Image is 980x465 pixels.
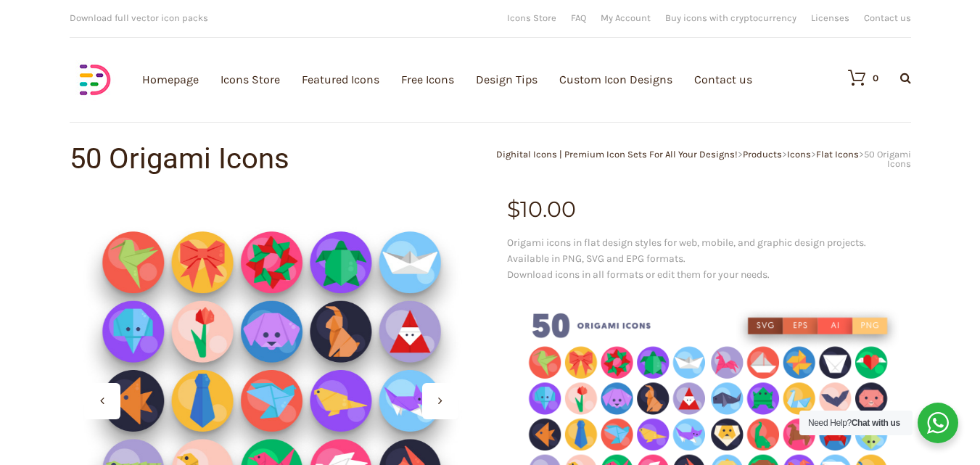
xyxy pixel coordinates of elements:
[816,149,859,160] a: Flat Icons
[811,13,849,22] a: Licenses
[601,13,651,22] a: My Account
[496,149,738,160] a: Dighital Icons | Premium Icon Sets For All Your Designs!
[743,149,782,160] a: Products
[873,73,878,83] div: 0
[808,418,900,428] span: Need Help?
[864,149,911,169] span: 50 Origami Icons
[665,13,796,22] a: Buy icons with cryptocurrency
[507,13,556,22] a: Icons Store
[490,149,911,168] div: > > > >
[70,144,490,173] h1: 50 Origami Icons
[852,418,900,428] strong: Chat with us
[864,13,911,22] a: Contact us
[787,149,811,160] a: Icons
[571,13,586,22] a: FAQ
[833,69,878,86] a: 0
[70,12,208,23] span: Download full vector icon packs
[507,196,520,223] span: $
[507,235,911,283] p: Origami icons in flat design styles for web, mobile, and graphic design projects. Available in PN...
[507,196,576,223] bdi: 10.00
